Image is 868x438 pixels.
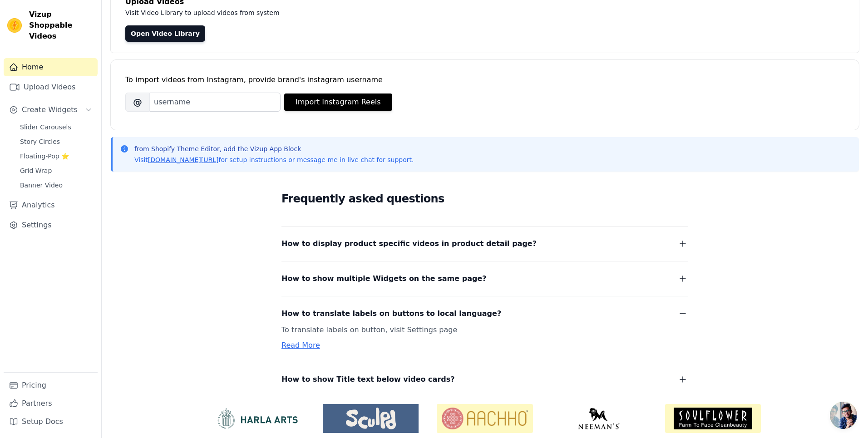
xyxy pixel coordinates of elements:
[437,404,533,433] img: Aachho
[20,152,69,161] span: Floating-Pop ⭐
[15,121,98,133] a: Slider Carousels
[4,78,98,96] a: Upload Videos
[125,74,844,85] div: To import videos from Instagram, provide brand's instagram username
[281,341,320,349] a: Read More
[209,408,305,429] img: HarlaArts
[323,408,419,429] img: Sculpd US
[125,93,150,112] span: @
[830,402,857,429] div: 开放式聊天
[281,237,537,250] span: How to display product specific videos in product detail page?
[7,18,22,33] img: Vizup
[4,394,98,413] a: Partners
[4,413,98,431] a: Setup Docs
[281,373,688,386] button: How to show Title text below video cards?
[281,272,487,285] span: How to show multiple Widgets on the same page?
[148,156,219,163] a: [DOMAIN_NAME][URL]
[20,181,63,190] span: Banner Video
[125,7,532,18] p: Visit Video Library to upload videos from system
[29,9,94,42] span: Vizup Shoppable Videos
[20,123,71,132] span: Slider Carousels
[22,104,78,115] span: Create Widgets
[284,94,392,111] button: Import Instagram Reels
[281,190,688,208] h2: Frequently asked questions
[134,144,414,153] p: from Shopify Theme Editor, add the Vizup App Block
[551,408,647,429] img: Neeman's
[281,307,688,320] button: How to translate labels on buttons to local language?
[665,404,761,433] img: Soulflower
[4,196,98,214] a: Analytics
[15,179,98,192] a: Banner Video
[134,155,414,164] p: Visit for setup instructions or message me in live chat for support.
[150,93,281,112] input: username
[281,272,688,285] button: How to show multiple Widgets on the same page?
[281,237,688,250] button: How to display product specific videos in product detail page?
[4,58,98,76] a: Home
[4,376,98,394] a: Pricing
[15,150,98,162] a: Floating-Pop ⭐
[15,135,98,148] a: Story Circles
[4,216,98,234] a: Settings
[15,164,98,177] a: Grid Wrap
[281,307,501,320] span: How to translate labels on buttons to local language?
[4,101,98,119] button: Create Widgets
[20,137,60,146] span: Story Circles
[20,166,52,175] span: Grid Wrap
[281,373,455,386] span: How to show Title text below video cards?
[281,324,666,336] p: To translate labels on button, visit Settings page
[125,25,205,42] a: Open Video Library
